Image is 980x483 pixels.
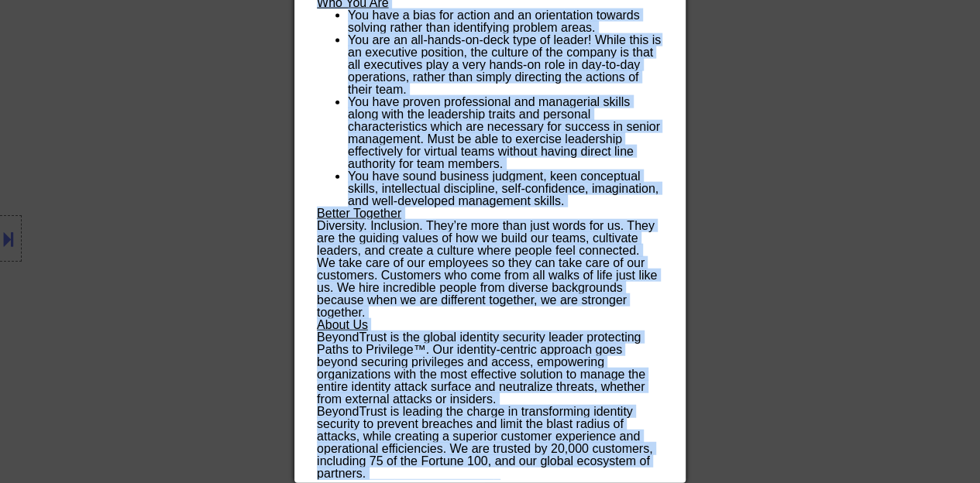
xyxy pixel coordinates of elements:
li: You have a bias for action and an orientation towards solving rather than identifying problem areas. [348,9,662,34]
li: You are an all-hands-on-deck type of leader! While this is an executive position, the culture of ... [348,34,662,96]
li: You have proven professional and managerial skills along with the leadership traits and personal ... [348,96,662,170]
li: You have sound business judgment, keen conceptual skills, intellectual discipline, self-confidenc... [348,170,662,207]
u: Better Together [317,207,401,220]
p: Diversity. Inclusion. They’re more than just words for us. They are the guiding values of how we ... [317,220,662,257]
u: About Us [317,318,368,331]
p: BeyondTrust is the global identity security leader protecting Paths to Privilege™. Our identity-c... [317,331,662,406]
p: We take care of our employees so they can take care of our customers. Customers who come from all... [317,257,662,319]
p: BeyondTrust is leading the charge in transforming identity security to prevent breaches and limit... [317,406,662,480]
